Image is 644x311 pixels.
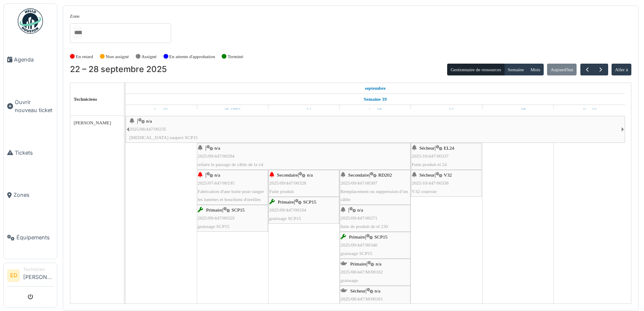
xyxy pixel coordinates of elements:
img: Badge_color-CXgf-gQk.svg [18,8,43,34]
div: | [341,206,410,231]
span: Secondaire [348,172,369,177]
span: SCP15 [374,234,387,239]
span: Primaire [206,207,223,212]
span: Fuite produit [269,189,294,194]
span: n/a [376,261,381,266]
span: V32 courroie [412,189,437,194]
span: Équipements [16,233,54,241]
span: 2025/10/447/00338 [412,180,449,185]
a: 27 septembre 2025 [508,105,528,115]
a: 25 septembre 2025 [366,105,384,115]
span: Fabrication d'une boite pour ranger les lunettes et bouchons d'oreilles [198,189,264,202]
span: 2025/09/447/00334 [269,207,306,212]
div: | [198,206,267,231]
a: 22 septembre 2025 [363,83,388,94]
span: SCP15 [231,207,244,212]
input: Tous [73,27,82,39]
button: Aller à [612,64,631,75]
span: 2025/08/447/00235 [129,126,166,131]
a: Tickets [4,131,57,174]
a: 24 septembre 2025 [294,105,313,115]
li: [PERSON_NAME] [23,266,54,284]
span: Primaire [350,261,367,266]
span: Fuite produit el 24 [412,162,447,167]
span: graissage SCP15 [341,251,373,256]
span: [MEDICAL_DATA] suspect SCP15 [129,135,198,140]
div: | [198,171,267,204]
span: n/a [307,172,313,177]
span: graissage [341,278,358,283]
div: | [269,198,338,223]
label: Assigné [142,53,157,60]
h2: 22 – 28 septembre 2025 [70,64,167,75]
span: [PERSON_NAME] [74,120,111,125]
label: En attente d'approbation [169,53,215,60]
a: Agenda [4,38,57,81]
span: SCP15 [303,199,316,204]
div: | [198,144,410,169]
span: n/a [375,288,381,293]
span: Sécheur [419,172,435,177]
span: Tickets [15,149,54,157]
div: | [341,260,410,284]
span: Techniciens [74,97,97,102]
label: Non assigné [106,53,129,60]
span: n/a [215,172,220,177]
span: n/a [146,118,152,123]
div: | [269,171,338,196]
a: 23 septembre 2025 [223,105,243,115]
span: 2025/07/447/00195 [198,180,235,185]
span: refaire le passage de câble de la v4 [198,162,263,167]
div: | [341,171,410,204]
div: | [341,233,410,257]
span: 2025/09/447/00329 [198,215,235,220]
button: Précédent [580,64,594,76]
span: 2025/09/447/00294 [198,153,235,158]
label: Zone [70,13,80,20]
a: ED Technicien[PERSON_NAME] [7,266,54,287]
span: RD202 [378,172,392,177]
a: 26 septembre 2025 [437,105,456,115]
span: graissage SCP15 [198,224,230,229]
span: 2025/09/447/00340 [341,242,378,247]
div: | [412,144,481,169]
a: 28 septembre 2025 [580,105,599,115]
a: 22 septembre 2025 [152,105,170,115]
span: Secondaire [277,172,298,177]
button: Suivant [594,64,608,76]
div: Technicien [23,266,54,273]
button: Mois [527,64,544,75]
span: fuite de produit de el 230 [341,224,388,229]
span: Zones [13,191,54,199]
a: Semaine 39 [362,94,389,105]
div: | [412,171,481,196]
a: Équipements [4,216,57,259]
label: En retard [76,53,93,60]
span: graissage SCP15 [269,216,301,221]
div: | [129,117,621,142]
span: Ouvrir nouveau ticket [15,98,54,114]
li: ED [7,269,20,282]
span: 2025/10/447/00337 [412,153,449,158]
span: Sécheur [350,288,365,293]
span: V32 [444,172,452,177]
span: Sécheur [419,145,435,150]
span: 2025/09/447/00271 [341,215,378,220]
a: Ouvrir nouveau ticket [4,81,57,131]
span: n/a [357,207,363,212]
span: 2025/09/447/00328 [269,180,306,185]
span: EL24 [444,145,454,150]
button: Gestionnaire de ressources [447,64,504,75]
span: 2025/08/447/M/00162 [341,269,383,274]
span: Primaire [278,199,294,204]
span: Primaire [349,234,365,239]
span: 2025/09/447/00307 [341,180,378,185]
button: Aujourd'hui [547,64,577,75]
a: Zones [4,174,57,217]
span: Agenda [14,56,54,64]
span: n/a [215,145,220,150]
span: 2025/08/447/M/00161 [341,296,383,301]
span: Remplacement ou suppression d’un câble [341,189,408,202]
button: Semaine [504,64,527,75]
label: Terminé [228,53,243,60]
